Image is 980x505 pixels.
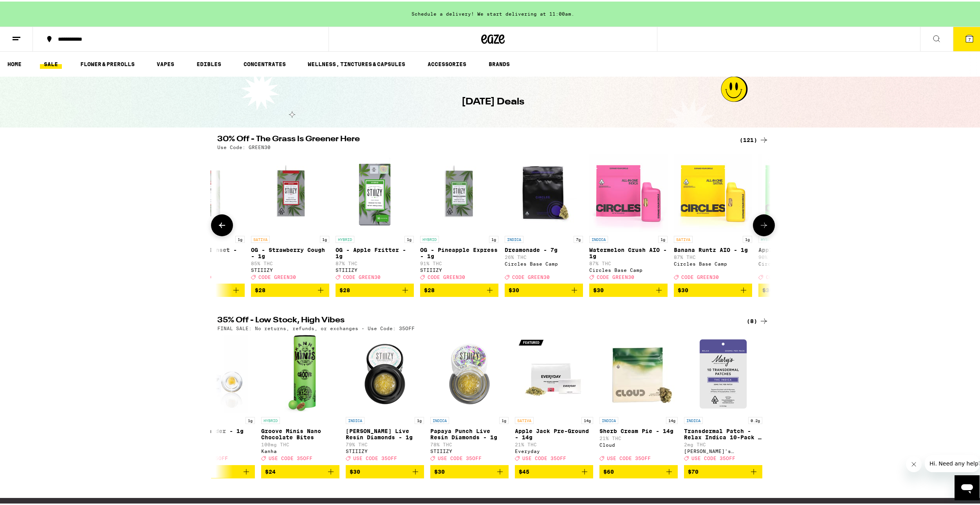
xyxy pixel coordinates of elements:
p: 14g [581,415,593,422]
a: Open page for Apple Fritter AIO - 1g from Circles Base Camp [758,152,837,282]
a: Open page for Mochi Gelato Live Resin Diamonds - 1g from STIIIZY [346,333,424,463]
button: Add to bag [251,282,329,295]
p: 2mg THC [684,440,762,446]
span: $28 [255,286,265,292]
a: ACCESSORIES [424,58,470,67]
iframe: Button to launch messaging window [955,474,980,499]
p: INDICA [599,415,618,422]
p: 78% THC [430,440,509,446]
a: Open page for Papaya Punch Live Resin Diamonds - 1g from STIIIZY [430,333,509,463]
span: Hi. Need any help? [5,5,56,12]
div: Circles Base Camp [505,260,583,265]
span: USE CODE 35OFF [438,455,482,460]
a: Open page for Watermelon Crush AIO - 1g from Circles Base Camp [589,152,668,282]
div: Everyday [515,447,593,452]
div: [PERSON_NAME]'s Medicinals [684,447,762,452]
p: 1g [489,234,498,241]
div: STIIIZY [420,266,498,271]
a: Open page for Groove Minis Nano Chocolate Bites from Kanha [261,333,339,463]
p: 87% THC [589,259,668,264]
img: Everyday - Apple Jack Pre-Ground - 14g [515,333,593,412]
p: HYBRID [261,415,280,422]
button: Add to bag [336,282,414,295]
span: USE CODE 35OFF [522,455,566,460]
p: 1g [235,234,245,241]
p: Use Code: GREEN30 [217,143,271,148]
p: Apple Jack Pre-Ground - 14g [515,426,593,439]
a: Open page for Apple Jack Pre-Ground - 14g from Everyday [515,333,593,463]
p: INDICA [346,415,365,422]
p: 79% THC [346,440,424,446]
img: Cloud - Sherb Cream Pie - 14g [599,333,678,412]
p: [PERSON_NAME] Live Resin Diamonds - 1g [346,426,424,439]
p: INDICA [589,234,608,241]
span: $30 [509,286,519,292]
img: STIIIZY - Papaya Punch Live Resin Diamonds - 1g [430,333,509,412]
span: CODE GREEN30 [766,273,803,278]
div: STIIIZY [336,266,414,271]
span: USE CODE 35OFF [691,455,735,460]
img: STIIIZY - OG - Pineapple Express - 1g [420,152,498,230]
a: Open page for Transdermal Patch - Relax Indica 10-Pack - 200mg from Mary's Medicinals [684,333,762,463]
p: Watermelon Crush AIO - 1g [589,245,668,258]
p: Groove Minis Nano Chocolate Bites [261,426,339,439]
div: Circles Base Camp [674,260,752,265]
span: $30 [593,286,604,292]
button: Add to bag [505,282,583,295]
p: SATIVA [515,415,534,422]
button: Add to bag [758,282,837,295]
p: Gushers Badder - 1g [177,426,255,433]
span: $24 [265,467,276,473]
iframe: Message from company [925,453,980,471]
span: CODE GREEN30 [258,273,296,278]
p: 75% THC [177,434,255,439]
span: $30 [762,286,773,292]
span: $28 [339,286,350,292]
p: 90% THC [758,253,837,258]
span: CODE GREEN30 [512,273,550,278]
a: (8) [747,315,769,324]
p: SATIVA [251,234,270,241]
p: Banana Runtz AIO - 1g [674,245,752,252]
a: CONCENTRATES [240,58,290,67]
a: WELLNESS, TINCTURES & CAPSULES [304,58,409,67]
img: Circles Base Camp - Watermelon Crush AIO - 1g [589,152,668,230]
img: Circles Base Camp - Banana Runtz AIO - 1g [674,152,752,230]
p: SATIVA [674,234,693,241]
a: HOME [4,58,25,67]
p: HYBRID [758,234,777,241]
img: STIIIZY - OG - Strawberry Cough - 1g [251,152,329,230]
button: Add to bag [684,464,762,477]
p: 85% THC [251,259,329,264]
span: $28 [424,286,435,292]
button: Add to bag [261,464,339,477]
p: 87% THC [674,253,752,258]
p: OG - Pineapple Express - 1g [420,245,498,258]
div: Kanha [261,447,339,452]
span: $30 [678,286,688,292]
div: Cloud [599,441,678,446]
p: 1g [404,234,414,241]
div: Circles Base Camp [758,260,837,265]
a: Open page for OG - Apple Fritter - 1g from STIIIZY [336,152,414,282]
a: Open page for Dreamonade - 7g from Circles Base Camp [505,152,583,282]
span: $30 [350,467,360,473]
p: INDICA [505,234,523,241]
p: FINAL SALE: No returns, refunds, or exchanges - Use Code: 35OFF [217,324,415,329]
p: INDICA [684,415,703,422]
p: 1g [658,234,668,241]
p: HYBRID [336,234,354,241]
img: Mary's Medicinals - Transdermal Patch - Relax Indica 10-Pack - 200mg [684,333,762,412]
a: BRANDS [485,58,514,67]
p: 1g [499,415,509,422]
p: 21% THC [515,440,593,446]
p: HYBRID [420,234,439,241]
p: 1g [415,415,424,422]
h2: 30% Off - The Grass Is Greener Here [217,134,730,143]
p: Sherb Cream Pie - 14g [599,426,678,433]
span: CODE GREEN30 [343,273,381,278]
div: STIIIZY [430,447,509,452]
a: (121) [740,134,769,143]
